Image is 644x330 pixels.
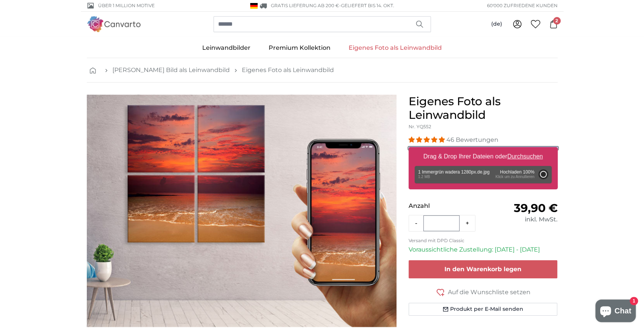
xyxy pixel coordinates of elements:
[87,16,141,32] img: Canvarto
[507,153,543,160] u: Durchsuchen
[409,95,558,122] h1: Eigenes Foto als Leinwandbild
[260,38,340,58] a: Premium Kollektion
[483,215,557,224] div: inkl. MwSt.
[409,124,431,129] span: Nr. YQ552
[448,288,530,297] span: Auf die Wunschliste setzen
[271,3,339,8] span: GRATIS Lieferung ab 200 €
[409,260,558,278] button: In den Warenkorb legen
[250,3,258,9] img: Deutschland
[193,38,260,58] a: Leinwandbilder
[409,201,483,210] p: Anzahl
[339,3,394,8] span: -
[242,66,334,75] a: Eigenes Foto als Leinwandbild
[112,66,230,75] a: [PERSON_NAME] Bild als Leinwandbild
[446,136,498,143] span: 46 Bewertungen
[87,58,558,83] nav: breadcrumbs
[409,287,558,297] button: Auf die Wunschliste setzen
[409,238,558,244] p: Versand mit DPD Classic
[409,303,558,316] button: Produkt per E-Mail senden
[593,299,638,324] inbox-online-store-chat: Onlineshop-Chat von Shopify
[409,245,558,254] p: Voraussichtliche Zustellung: [DATE] - [DATE]
[341,3,394,8] span: Geliefert bis 14. Okt.
[340,38,451,58] a: Eigenes Foto als Leinwandbild
[487,2,558,9] span: 60'000 ZUFRIEDENE KUNDEN
[485,17,508,31] button: (de)
[420,149,546,164] label: Drag & Drop Ihrer Dateien oder
[409,136,446,143] span: 4.93 stars
[444,266,521,273] span: In den Warenkorb legen
[409,216,423,231] button: -
[460,216,475,231] button: +
[87,95,397,327] img: personalised-canvas-print
[513,201,557,215] span: 39,90 €
[553,17,561,25] span: 2
[87,95,397,327] div: 1 of 1
[98,2,155,9] span: Über 1 Million Motive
